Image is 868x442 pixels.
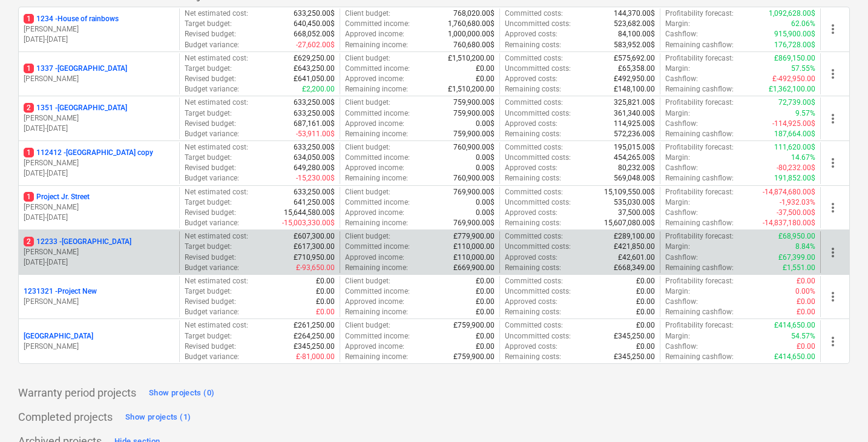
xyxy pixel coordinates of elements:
[185,286,232,297] p: Target budget :
[24,14,34,24] span: 1
[345,74,404,84] p: Approved income :
[665,218,734,228] p: Remaining cashflow :
[791,331,815,341] p: 54.57%
[294,320,335,331] p: £261,250.00
[185,84,239,94] p: Budget variance :
[476,153,495,163] p: 0.00$
[665,119,698,129] p: Cashflow :
[665,40,734,50] p: Remaining cashflow :
[614,8,655,19] p: 144,370.00$
[505,142,563,153] p: Committed costs :
[24,286,97,297] p: 1231321 - Project New
[614,242,655,252] p: £421,850.00
[345,252,404,263] p: Approved income :
[294,108,335,119] p: 633,250.00$
[453,242,495,252] p: £110,000.00
[505,173,561,183] p: Remaining costs :
[826,200,840,215] span: more_vert
[453,40,495,50] p: 760,680.00$
[665,331,690,341] p: Margin :
[185,187,248,197] p: Net estimated cost :
[505,320,563,331] p: Committed costs :
[294,163,335,173] p: 649,280.00$
[24,237,34,246] span: 2
[614,84,655,94] p: £148,100.00
[24,124,174,134] p: [DATE] - [DATE]
[505,8,563,19] p: Committed costs :
[185,331,232,341] p: Target budget :
[345,276,390,286] p: Client budget :
[24,103,34,113] span: 2
[665,320,734,331] p: Profitability forecast :
[294,341,335,352] p: £345,250.00
[505,252,557,263] p: Approved costs :
[614,263,655,273] p: £668,349.00
[122,407,194,427] button: Show projects (1)
[797,276,815,286] p: £0.00
[185,19,232,29] p: Target budget :
[345,84,408,94] p: Remaining income :
[24,331,93,341] p: [GEOGRAPHIC_DATA]
[769,8,815,19] p: 1,092,628.00$
[24,35,174,45] p: [DATE] - [DATE]
[826,334,840,349] span: more_vert
[774,29,815,39] p: 915,900.00$
[505,263,561,273] p: Remaining costs :
[345,19,410,29] p: Committed income :
[294,119,335,129] p: 687,161.00$
[185,341,236,352] p: Revised budget :
[614,40,655,50] p: 583,952.00$
[614,119,655,129] p: 114,925.00$
[185,242,232,252] p: Target budget :
[665,74,698,84] p: Cashflow :
[185,108,232,119] p: Target budget :
[345,97,390,108] p: Client budget :
[618,208,655,218] p: 37,500.00$
[294,97,335,108] p: 633,250.00$
[476,119,495,129] p: 0.00$
[774,173,815,183] p: 191,852.00$
[614,231,655,242] p: £289,100.00
[636,307,655,317] p: £0.00
[453,263,495,273] p: £669,900.00
[24,148,34,157] span: 1
[453,173,495,183] p: 760,900.00$
[24,192,90,202] p: Project Jr. Street
[316,307,335,317] p: £0.00
[185,153,232,163] p: Target budget :
[797,307,815,317] p: £0.00
[795,242,815,252] p: 8.84%
[24,103,174,134] div: 21351 -[GEOGRAPHIC_DATA][PERSON_NAME][DATE]-[DATE]
[614,153,655,163] p: 454,265.00$
[185,64,232,74] p: Target budget :
[24,341,174,352] p: [PERSON_NAME]
[185,129,239,139] p: Budget variance :
[505,53,563,64] p: Committed costs :
[614,53,655,64] p: £575,692.00
[505,97,563,108] p: Committed costs :
[614,74,655,84] p: £492,950.00
[345,153,410,163] p: Committed income :
[453,231,495,242] p: £779,900.00
[185,197,232,208] p: Target budget :
[185,53,248,64] p: Net estimated cost :
[453,218,495,228] p: 769,900.00$
[826,289,840,304] span: more_vert
[476,286,495,297] p: £0.00
[24,64,127,74] p: 1337 - [GEOGRAPHIC_DATA]
[146,383,217,403] button: Show projects (0)
[665,252,698,263] p: Cashflow :
[636,341,655,352] p: £0.00
[665,231,734,242] p: Profitability forecast :
[345,129,408,139] p: Remaining income :
[476,163,495,173] p: 0.00$
[505,231,563,242] p: Committed costs :
[505,276,563,286] p: Committed costs :
[505,64,571,74] p: Uncommitted costs :
[185,29,236,39] p: Revised budget :
[604,218,655,228] p: 15,607,080.00$
[185,352,239,362] p: Budget variance :
[296,352,335,362] p: £-81,000.00
[636,320,655,331] p: £0.00
[345,197,410,208] p: Committed income :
